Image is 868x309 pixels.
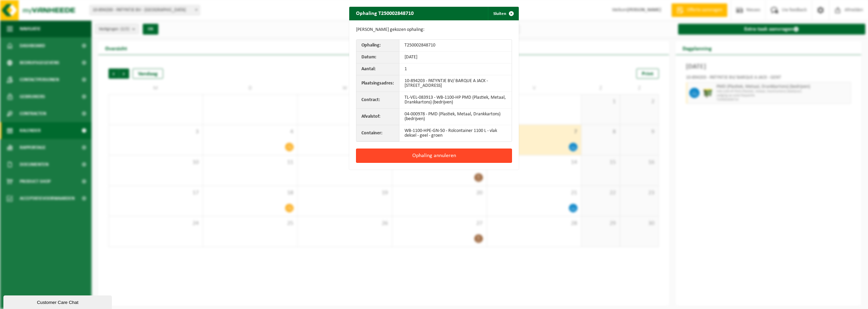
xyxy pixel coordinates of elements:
td: WB-1100-HPE-GN-50 - Rolcontainer 1100 L - vlak deksel - geel - groen [399,125,512,141]
button: Ophaling annuleren [356,149,512,163]
th: Datum: [356,52,399,63]
td: [DATE] [399,52,512,63]
th: Contract: [356,92,399,109]
th: Aantal: [356,63,399,75]
iframe: chat widget [3,294,113,309]
td: T250002848710 [399,40,512,52]
th: Plaatsingsadres: [356,75,399,92]
p: [PERSON_NAME] gekozen ophaling: [356,27,512,33]
td: 1 [399,63,512,75]
th: Ophaling: [356,40,399,52]
td: 04-000978 - PMD (Plastiek, Metaal, Drankkartons) (bedrijven) [399,109,512,125]
th: Afvalstof: [356,109,399,125]
h2: Ophaling T250002848710 [349,7,420,20]
th: Container: [356,125,399,141]
button: Sluiten [488,7,518,20]
td: TL-VEL-083913 - WB-1100-HP PMD (Plastiek, Metaal, Drankkartons) (bedrijven) [399,92,512,109]
td: 10-894203 - PATYNTJE BV/ BARQUE A JACK - [STREET_ADDRESS] [399,75,512,92]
